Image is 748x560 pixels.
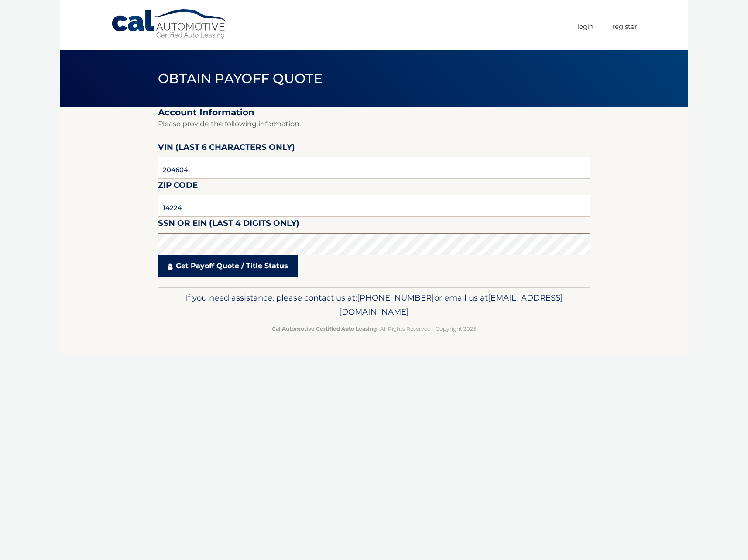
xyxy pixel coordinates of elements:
[158,141,295,157] label: VIN (last 6 characters only)
[111,9,229,40] a: Cal Automotive
[158,179,198,195] label: Zip Code
[577,19,594,34] a: Login
[164,291,584,319] p: If you need assistance, please contact us at: or email us at
[612,19,637,34] a: Register
[158,107,590,118] h2: Account Information
[158,70,323,86] span: Obtain Payoff Quote
[158,255,298,277] a: Get Payoff Quote / Title Status
[158,217,299,233] label: SSN or EIN (last 4 digits only)
[357,293,434,303] span: [PHONE_NUMBER]
[272,325,377,332] strong: Cal Automotive Certified Auto Leasing
[158,118,590,130] p: Please provide the following information.
[164,324,584,333] p: - All Rights Reserved - Copyright 2025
